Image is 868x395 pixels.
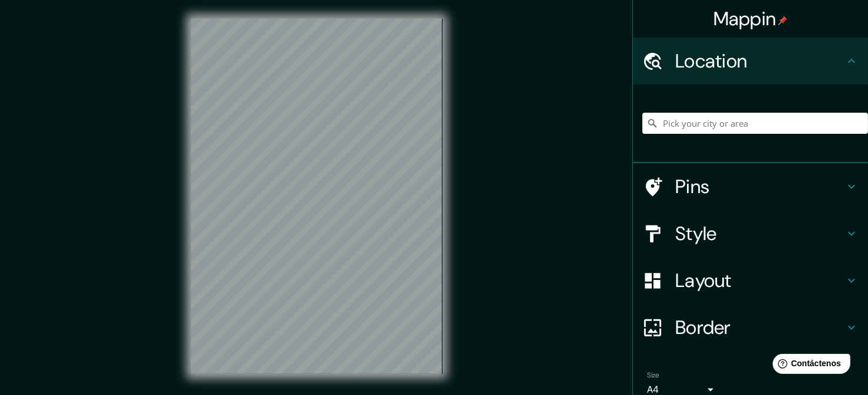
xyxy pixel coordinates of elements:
img: pin-icon.png [778,16,787,25]
h4: Style [675,222,844,245]
div: Layout [633,257,868,304]
h4: Border [675,316,844,339]
div: Style [633,210,868,257]
div: Border [633,304,868,351]
input: Pick your city or area [642,113,868,134]
canvas: Map [191,19,443,374]
h4: Layout [675,269,844,292]
h4: Mappin [713,7,788,31]
h4: Location [675,49,844,73]
div: Pins [633,163,868,210]
div: Location [633,38,868,85]
iframe: Lanzador de widgets de ayuda [763,349,855,382]
h4: Pins [675,175,844,198]
label: Size [647,370,659,380]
